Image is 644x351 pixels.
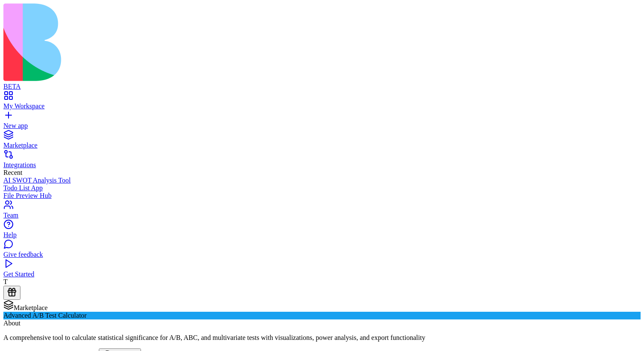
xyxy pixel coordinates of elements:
[3,154,641,169] a: Integrations
[3,83,641,90] div: BETA
[3,278,8,285] span: T
[3,3,346,81] img: logo
[3,192,641,200] a: File Preview Hub
[3,114,641,130] a: New app
[3,134,641,149] a: Marketplace
[3,169,22,176] span: Recent
[3,184,641,192] a: Todo List App
[3,312,641,319] div: Advanced A/B Test Calculator
[3,102,641,110] div: My Workspace
[3,95,641,110] a: My Workspace
[3,270,641,278] div: Get Started
[3,243,641,258] a: Give feedback
[3,251,641,258] div: Give feedback
[3,319,641,327] div: About
[3,142,641,149] div: Marketplace
[3,212,641,219] div: Team
[3,204,641,219] a: Team
[3,177,641,184] a: AI SWOT Analysis Tool
[3,161,641,169] div: Integrations
[14,304,48,311] span: Marketplace
[3,75,641,90] a: BETA
[3,122,641,130] div: New app
[3,231,641,239] div: Help
[3,334,641,342] p: A comprehensive tool to calculate statistical significance for A/B, ABC, and multivariate tests w...
[3,223,641,239] a: Help
[3,263,641,278] a: Get Started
